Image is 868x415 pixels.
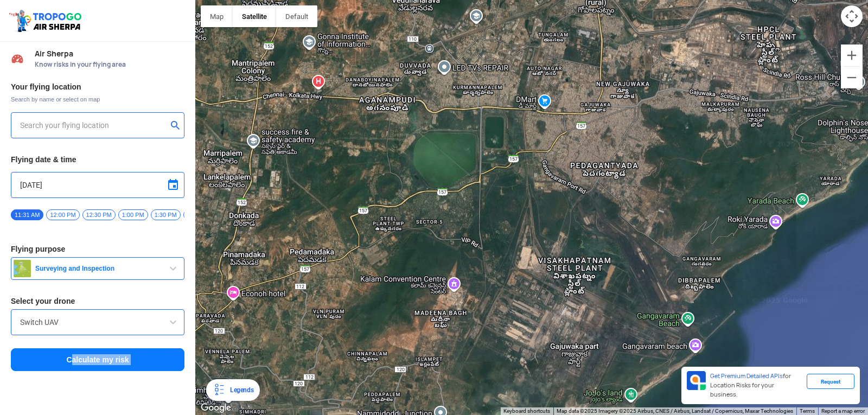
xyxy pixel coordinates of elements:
[11,209,43,220] span: 11:31 AM
[151,209,181,220] span: 1:30 PM
[11,297,184,305] h3: Select your drone
[20,178,175,191] input: Select Date
[11,245,184,253] h3: Flying purpose
[20,119,167,132] input: Search your flying location
[710,372,783,380] span: Get Premium Detailed APIs
[841,44,863,66] button: Zoom in
[11,348,184,371] button: Calculate my risk
[706,371,807,400] div: for Location Risks for your business.
[807,374,854,389] div: Request
[503,407,550,415] button: Keyboard shortcuts
[183,209,213,220] span: 2:00 PM
[11,83,184,91] h3: Your flying location
[557,408,793,414] span: Map data ©2025 Imagery ©2025 Airbus, CNES / Airbus, Landsat / Copernicus, Maxar Technologies
[82,209,116,220] span: 12:30 PM
[201,5,233,27] button: Show street map
[213,384,226,397] img: Legends
[11,156,184,163] h3: Flying date & time
[226,384,253,397] div: Legends
[841,5,863,27] button: Map camera controls
[35,60,184,69] span: Know risks in your flying area
[11,52,24,65] img: Risk Scores
[31,264,167,273] span: Surveying and Inspection
[20,316,175,329] input: Search by name or Brand
[46,209,79,220] span: 12:00 PM
[800,408,815,414] a: Terms
[11,95,184,104] span: Search by name or select on map
[8,8,85,33] img: ic_tgdronemaps.svg
[11,257,184,280] button: Surveying and Inspection
[687,371,706,390] img: Premium APIs
[14,260,31,277] img: survey.png
[35,49,184,58] span: Air Sherpa
[841,67,863,88] button: Zoom out
[821,408,865,414] a: Report a map error
[198,401,234,415] a: Open this area in Google Maps (opens a new window)
[198,401,234,415] img: Google
[233,5,276,27] button: Show satellite imagery
[118,209,148,220] span: 1:00 PM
